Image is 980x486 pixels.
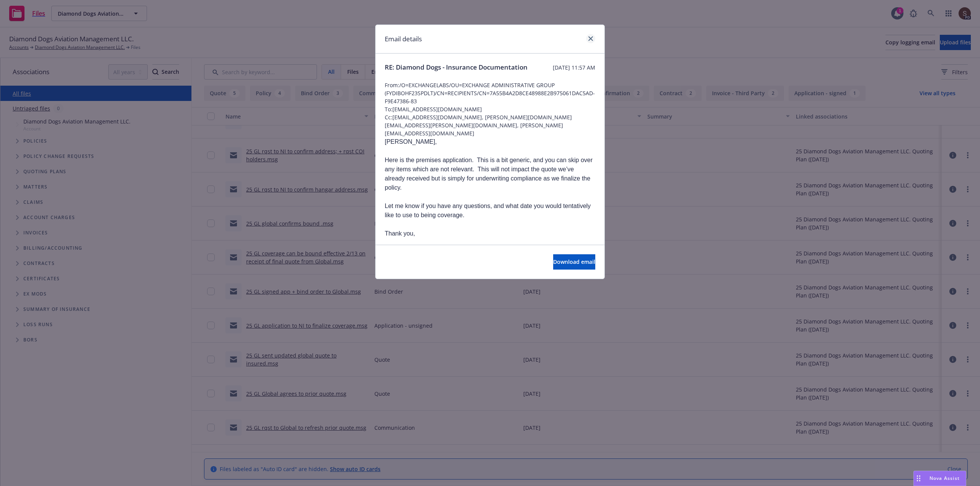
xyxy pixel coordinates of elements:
h1: Email details [385,34,422,44]
p: Thank you, [385,229,595,238]
span: RE: Diamond Dogs - Insurance Documentation [385,63,528,72]
button: Download email [553,254,595,270]
span: Download email [553,258,595,265]
span: Nova Assist [929,475,960,481]
p: Here is the premises application. This is a bit generic, and you can skip over any items which ar... [385,156,595,192]
p: [PERSON_NAME], [385,137,595,146]
span: Cc: [EMAIL_ADDRESS][DOMAIN_NAME], [PERSON_NAME][DOMAIN_NAME][EMAIL_ADDRESS][PERSON_NAME][DOMAIN_N... [385,113,595,137]
span: From: /O=EXCHANGELABS/OU=EXCHANGE ADMINISTRATIVE GROUP (FYDIBOHF23SPDLT)/CN=RECIPIENTS/CN=7A55B4A... [385,81,595,105]
a: close [586,34,595,43]
button: Nova Assist [913,471,966,486]
span: To: [EMAIL_ADDRESS][DOMAIN_NAME] [385,105,595,113]
p: Let me know if you have any questions, and what date you would tentatively like to use to being c... [385,202,595,220]
div: Drag to move [914,471,923,486]
span: [DATE] 11:57 AM [553,63,595,72]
